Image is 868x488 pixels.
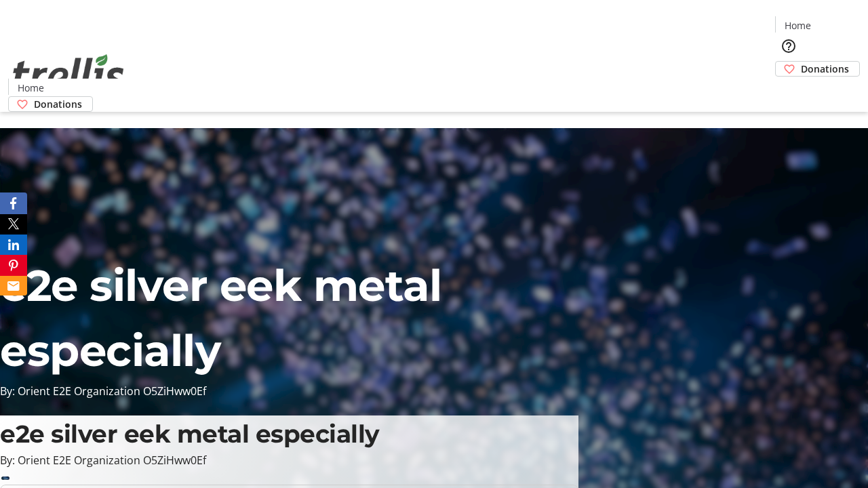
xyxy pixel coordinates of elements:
button: Cart [775,77,802,104]
a: Donations [8,96,93,112]
span: Donations [801,62,849,76]
span: Home [785,18,811,33]
a: Donations [775,61,860,77]
span: Home [18,81,44,95]
a: Home [776,18,819,33]
a: Home [9,81,52,95]
span: Donations [34,97,82,111]
button: Help [775,33,802,60]
img: Orient E2E Organization O5ZiHww0Ef's Logo [8,39,129,107]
